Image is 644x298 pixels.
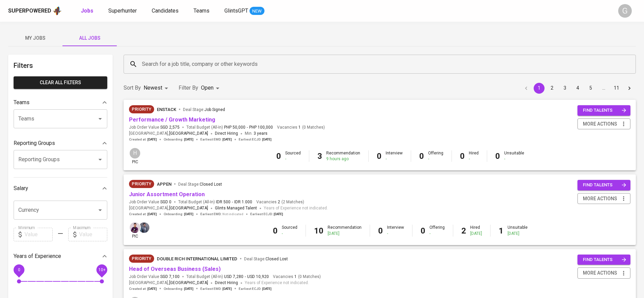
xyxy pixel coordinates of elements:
button: more actions [577,193,630,204]
span: Not indicated [222,212,243,217]
span: Earliest ECJD : [250,212,283,217]
span: Created at : [129,212,157,217]
span: Years of Experience not indicated. [264,205,328,212]
span: [DATE] [222,286,232,291]
button: Open [95,155,105,164]
span: more actions [583,120,617,128]
b: 0 [273,226,278,236]
p: Years of Experience [14,252,61,260]
b: 0 [377,151,382,161]
span: [GEOGRAPHIC_DATA] , [129,130,208,137]
div: - [428,156,443,162]
span: USD 10,920 [247,274,269,280]
span: Total Budget (All-In) [186,274,269,280]
button: Go to page 3 [559,83,570,94]
span: Priority [129,181,154,187]
b: 10 [314,226,324,236]
span: PHP 100,000 [249,125,273,130]
span: Deal Stage : [178,182,222,187]
div: … [598,85,609,91]
div: Interview [386,150,403,162]
span: Direct Hiring [215,131,238,136]
b: 0 [378,226,383,236]
span: GlintsGPT [224,7,248,14]
div: Newest [144,82,170,94]
div: - [387,231,404,237]
span: Created at : [129,286,157,291]
span: Closed Lost [200,182,222,187]
a: Head of Overseas Business (Sales) [129,266,221,272]
span: find talents [583,107,626,114]
span: Created at : [129,137,157,142]
a: Jobs [81,7,95,15]
span: SGD 0 [160,199,171,205]
span: Earliest ECJD : [239,137,272,142]
b: 0 [419,151,424,161]
div: - [469,156,479,162]
p: Sort By [124,84,141,92]
div: pic [129,147,141,165]
span: Deal Stage : [244,257,288,261]
span: [DATE] [274,212,283,217]
div: - [285,156,301,162]
span: Vacancies ( 2 Matches ) [256,199,304,205]
div: [DATE] [328,231,362,237]
button: Go to page 5 [585,83,596,94]
span: Double Rich International Limited [157,256,237,261]
div: Teams [14,96,107,109]
span: Open [201,85,214,91]
span: Deal Stage : [183,107,225,112]
button: Go to page 4 [572,83,583,94]
a: Candidates [152,7,180,15]
button: find talents [577,105,630,116]
b: 0 [421,226,425,236]
span: SGD 2,575 [160,125,180,130]
button: page 1 [534,83,545,94]
div: Recommendation [326,150,360,162]
div: Offering [429,225,445,236]
span: Closed Lost [265,257,288,261]
input: Value [24,228,53,241]
div: Open [201,82,222,94]
div: - [282,231,297,237]
span: Priority [129,106,154,113]
span: - [247,125,248,130]
span: Enstack [157,107,176,112]
span: [DATE] [184,137,194,142]
div: - [386,156,403,162]
p: Reporting Groups [14,139,55,147]
span: Total Budget (All-In) [178,199,252,205]
span: PHP 50,000 [224,125,245,130]
a: Superpoweredapp logo [8,6,62,16]
button: find talents [577,255,630,265]
span: Total Budget (All-In) [186,125,273,130]
span: Earliest EMD : [200,137,232,142]
span: Vacancies ( 0 Matches ) [273,274,321,280]
span: [GEOGRAPHIC_DATA] [169,280,208,286]
div: Interview [387,225,404,236]
div: Unsuitable [504,150,524,162]
span: Priority [129,255,154,262]
span: Earliest EMD : [200,286,232,291]
span: Superhunter [108,7,137,14]
div: 9 hours ago [326,156,360,162]
div: Hired [470,225,482,236]
span: [GEOGRAPHIC_DATA] [169,130,208,137]
span: Job Order Value [129,199,171,205]
div: Sourced [285,150,301,162]
b: 0 [276,151,281,161]
span: 1 [293,274,297,280]
nav: pagination navigation [520,83,636,94]
div: Reporting Groups [14,136,107,150]
p: Newest [144,84,162,92]
span: Earliest EMD : [200,212,243,217]
span: Direct Hiring [215,280,238,285]
div: - [429,231,445,237]
button: Go to next page [624,83,635,94]
span: NEW [250,8,264,15]
span: - [245,274,246,280]
a: Performance / Growth Marketing [129,116,215,123]
div: Years of Experience [14,249,107,263]
div: Hired [469,150,479,162]
b: 2 [461,226,466,236]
